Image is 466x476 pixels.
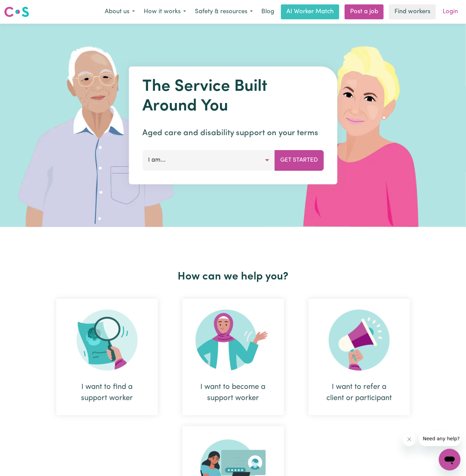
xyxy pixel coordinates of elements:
[257,4,278,19] a: Blog
[439,449,461,471] iframe: Button to launch messaging window
[44,270,422,283] h2: How can we help you?
[199,381,268,404] div: I want to become a support worker
[419,431,461,446] iframe: Message from company
[439,4,462,19] a: Login
[142,150,275,170] button: I am...
[389,4,436,19] a: Find workers
[329,310,390,371] img: Refer
[182,299,284,415] div: I want to become a support worker
[4,6,29,18] img: Careseekers logo
[345,4,384,19] a: Post a job
[190,5,257,19] button: Safety & resources
[325,381,394,404] div: I want to refer a client or participant
[281,4,339,19] a: AI Worker Match
[56,299,158,415] div: I want to find a support worker
[139,5,190,19] button: How it works
[142,77,324,116] h1: The Service Built Around You
[196,310,271,371] img: Become Worker
[142,127,324,139] p: Aged care and disability support on your terms
[4,4,29,20] a: Careseekers logo
[308,299,410,415] div: I want to refer a client or participant
[77,310,138,371] img: Search
[100,5,139,19] button: About us
[275,150,324,170] button: Get Started
[73,381,142,404] div: I want to find a support worker
[403,433,416,446] iframe: Close message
